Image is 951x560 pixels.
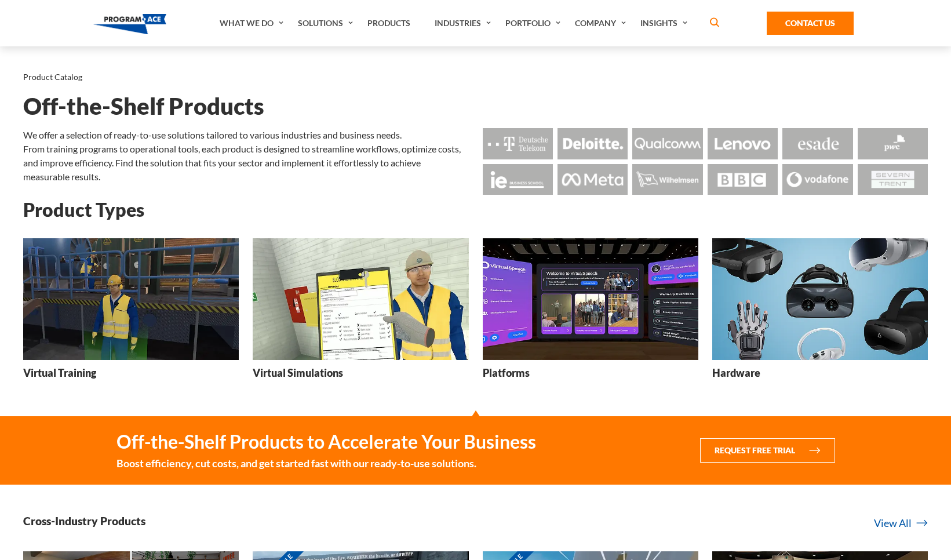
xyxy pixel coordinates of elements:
[23,128,469,142] p: We offer a selection of ready-to-use solutions tailored to various industries and business needs.
[23,96,928,117] h1: Off-the-Shelf Products
[874,515,928,531] a: View All
[253,366,343,380] h3: Virtual Simulations
[483,238,698,388] a: Platforms
[782,164,852,195] img: Logo - Vodafone
[23,238,239,388] a: Virtual Training
[858,164,928,195] img: Logo - Seven Trent
[23,70,928,85] nav: breadcrumb
[632,164,702,195] img: Logo - Wilhemsen
[23,366,96,380] h3: Virtual Training
[93,14,167,34] img: Program-Ace
[116,456,536,471] small: Boost efficiency, cut costs, and get started fast with our ready-to-use solutions.
[483,238,698,359] img: Platforms
[858,128,928,159] img: Logo - Pwc
[483,128,553,159] img: Logo - Deutsche Telekom
[483,366,530,380] h3: Platforms
[782,128,852,159] img: Logo - Esade
[632,128,702,159] img: Logo - Qualcomm
[253,238,468,388] a: Virtual Simulations
[23,514,145,528] h3: Cross-Industry Products
[483,164,553,195] img: Logo - Ie Business School
[712,366,760,380] h3: Hardware
[558,164,628,195] img: Logo - Meta
[712,238,928,388] a: Hardware
[23,70,82,85] li: Product Catalog
[767,12,854,35] a: Contact Us
[712,238,928,359] img: Hardware
[23,199,928,220] h2: Product Types
[700,438,835,463] button: Request Free Trial
[708,128,778,159] img: Logo - Lenovo
[253,238,468,359] img: Virtual Simulations
[23,238,239,359] img: Virtual Training
[558,128,628,159] img: Logo - Deloitte
[116,430,536,453] strong: Off-the-Shelf Products to Accelerate Your Business
[708,164,778,195] img: Logo - BBC
[23,142,469,184] p: From training programs to operational tools, each product is designed to streamline workflows, op...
